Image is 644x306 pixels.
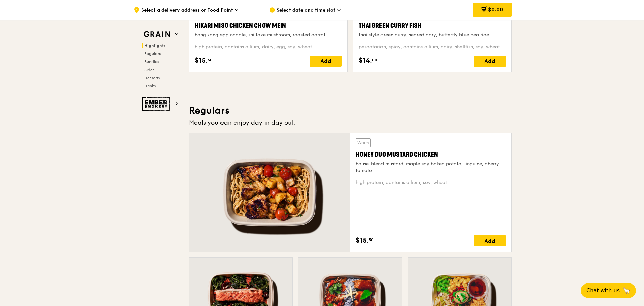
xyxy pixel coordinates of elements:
span: 50 [369,237,374,243]
div: pescatarian, spicy, contains allium, dairy, shellfish, soy, wheat [359,44,506,50]
div: Honey Duo Mustard Chicken [356,150,506,159]
span: $15. [195,56,208,66]
span: Highlights [144,43,166,48]
div: thai style green curry, seared dory, butterfly blue pea rice [359,32,506,38]
span: $14. [359,56,372,66]
span: Desserts [144,76,160,80]
img: Grain web logo [142,28,172,40]
button: Chat with us🦙 [581,283,636,298]
span: Select a delivery address or Food Point [141,7,233,14]
div: Add [474,56,506,67]
span: 50 [208,57,213,63]
span: $15. [356,235,369,246]
div: Hikari Miso Chicken Chow Mein [195,21,342,30]
span: 🦙 [622,287,631,295]
img: Ember Smokery web logo [142,97,172,111]
span: $0.00 [488,6,503,13]
div: Thai Green Curry Fish [359,21,506,30]
h3: Regulars [189,104,512,117]
span: Chat with us [586,287,620,295]
div: Add [474,235,506,246]
div: high protein, contains allium, dairy, egg, soy, wheat [195,44,342,50]
div: Warm [356,138,371,147]
div: hong kong egg noodle, shiitake mushroom, roasted carrot [195,32,342,38]
span: Bundles [144,59,159,64]
span: Select date and time slot [277,7,335,14]
span: Drinks [144,84,156,88]
div: Add [310,56,342,67]
span: Sides [144,68,154,72]
span: Regulars [144,51,161,56]
div: house-blend mustard, maple soy baked potato, linguine, cherry tomato [356,161,506,174]
span: 00 [372,57,377,63]
div: Meals you can enjoy day in day out. [189,118,512,127]
div: high protein, contains allium, soy, wheat [356,179,506,186]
